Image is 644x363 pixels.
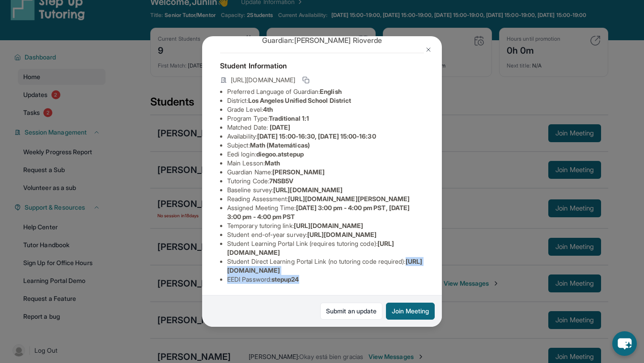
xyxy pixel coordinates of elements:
li: Tutoring Code : [227,177,424,186]
span: [DATE] 3:00 pm - 4:00 pm PST, [DATE] 3:00 pm - 4:00 pm PST [227,204,410,220]
li: Temporary tutoring link : [227,221,424,230]
li: Student Direct Learning Portal Link (no tutoring code required) : [227,257,424,275]
li: Main Lesson : [227,159,424,168]
li: Preferred Language of Guardian: [227,87,424,96]
li: Subject : [227,141,424,150]
span: English [320,88,342,95]
li: Grade Level: [227,105,424,114]
button: Join Meeting [386,303,435,320]
span: [DATE] 15:00-16:30, [DATE] 15:00-16:30 [257,132,376,140]
li: Baseline survey : [227,186,424,194]
span: [URL][DOMAIN_NAME][PERSON_NAME] [288,195,410,203]
span: [DATE] [270,123,290,131]
span: Math (Matemáticas) [250,141,310,149]
li: Matched Date: [227,123,424,132]
li: Reading Assessment : [227,194,424,203]
span: Traditional 1:1 [269,114,309,122]
li: District: [227,96,424,105]
span: 7NSB5V [269,177,293,185]
span: diegoo.atstepup [256,150,304,158]
span: Math [265,159,280,167]
li: Student Learning Portal Link (requires tutoring code) : [227,239,424,257]
li: Program Type: [227,114,424,123]
button: chat-button [612,331,637,356]
li: EEDI Password : [227,275,424,284]
span: Los Angeles Unified School District [248,97,351,104]
span: stepup24 [271,275,299,283]
p: Guardian: [PERSON_NAME] Rioverde [220,35,424,46]
li: Eedi login : [227,150,424,159]
button: Copy link [301,75,311,85]
img: Close Icon [425,46,432,53]
li: Availability: [227,132,424,141]
span: 4th [263,106,273,113]
span: [URL][DOMAIN_NAME] [273,186,343,194]
h4: Student Information [220,60,424,71]
li: Guardian Name : [227,168,424,177]
li: Student end-of-year survey : [227,230,424,239]
span: [URL][DOMAIN_NAME] [231,76,295,84]
span: [PERSON_NAME] [272,168,325,176]
span: [URL][DOMAIN_NAME] [294,222,363,229]
li: Assigned Meeting Time : [227,203,424,221]
span: [URL][DOMAIN_NAME] [307,231,377,238]
a: Submit an update [320,303,382,320]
